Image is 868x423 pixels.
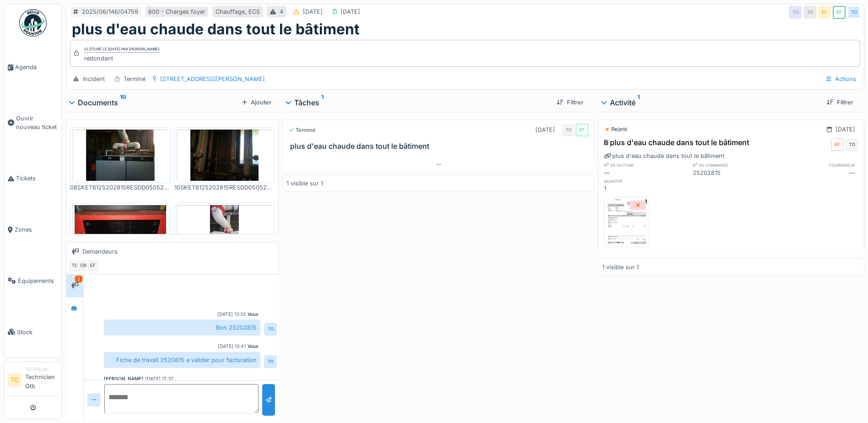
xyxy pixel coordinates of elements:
[340,7,360,16] div: [DATE]
[776,162,858,168] h6: fournisseur
[104,375,143,382] div: [PERSON_NAME]
[82,7,138,16] div: 2025/06/146/04759
[4,306,62,358] a: Stock
[776,168,858,177] div: —
[17,328,58,336] span: Stock
[290,142,590,151] h3: plus d'eau chaude dans tout le bâtiment
[846,138,858,151] div: TO
[104,352,260,368] div: Fiche de travail 2520815 a valider pour facturation
[104,320,260,336] div: Bon 25202815
[4,42,62,93] a: Agenda
[606,199,647,245] img: adg4liqep4yrf3ccn87b7dfr4bih
[604,162,687,168] h6: n° de facture
[120,97,126,108] sup: 10
[847,6,860,19] div: TO
[288,126,316,134] div: Terminé
[15,63,58,71] span: Agenda
[286,97,550,108] div: Tâches
[238,96,275,108] div: Ajouter
[264,323,277,336] div: TO
[86,260,99,272] div: EF
[4,204,62,255] a: Zones
[576,124,588,136] div: EF
[789,6,802,19] div: TO
[25,366,58,373] div: Technicien
[70,97,238,108] div: Documents
[286,179,323,188] div: 1 visible sur 1
[15,225,58,234] span: Zones
[4,255,62,306] a: Équipements
[248,311,259,318] div: Vous
[16,174,58,183] span: Tickets
[280,7,283,16] div: 4
[562,124,575,136] div: TO
[833,6,846,19] div: EF
[604,178,687,184] h6: quantité
[303,7,323,16] div: [DATE]
[70,183,171,192] div: 08SKET6125202815RESDD05052025_1501.JPEG
[68,260,81,272] div: TO
[160,75,265,83] div: [STREET_ADDRESS][PERSON_NAME]
[602,263,639,271] div: 1 visible sur 1
[553,96,587,108] div: Filtrer
[18,277,58,285] span: Équipements
[145,375,173,382] div: [DATE] 17:37
[822,72,860,86] div: Actions
[8,373,22,387] li: TO
[84,54,159,63] div: redondant
[83,75,105,83] div: Incident
[693,168,776,177] div: 25202815
[124,75,146,83] div: Terminé
[174,183,275,192] div: 10SKET6125202815RESDD05052025_1501.JPEG
[72,21,360,38] h1: plus d'eau chaude dans tout le bâtiment
[823,96,857,108] div: Filtrer
[72,130,168,181] img: f5lgu0635842a46csiqnm2f3oj8m
[535,125,555,134] div: [DATE]
[264,355,277,368] div: TO
[218,343,246,350] div: [DATE] 13:41
[604,125,627,133] div: Rejeté
[148,7,205,16] div: 600 - Charges foyer
[604,137,749,148] div: plus d'eau chaude dans tout le bâtiment
[604,184,687,193] div: 1
[25,366,58,394] li: Technicien Otb
[177,130,273,181] img: rh1eor8f52h2whppggjmkbzszn63
[831,138,844,151] div: EF
[4,153,62,204] a: Tickets
[75,276,82,282] div: 2
[217,311,246,318] div: [DATE] 13:33
[177,205,273,256] img: xjtuih6bgmulymtpb4aw7vdtgskr
[836,125,855,134] div: [DATE]
[16,114,58,131] span: Ouvrir nouveau ticket
[803,6,816,19] div: TO
[604,152,724,160] div: plus d'eau chaude dans tout le bâtiment
[693,162,776,168] h6: n° de commande
[248,343,259,350] div: Vous
[8,366,58,396] a: TO TechnicienTechnicien Otb
[84,46,159,53] div: Clôturé le [DATE] par [PERSON_NAME]
[4,93,62,153] a: Ouvrir nouveau ticket
[604,168,687,177] div: —
[321,97,323,108] sup: 1
[19,9,47,37] img: Badge_color-CXgf-gQk.svg
[82,247,118,256] div: Demandeurs
[72,205,168,256] img: l8lyrnaxoq8novhk10au31zl70cn
[77,260,90,272] div: CM
[637,97,640,108] sup: 1
[602,97,819,108] div: Activité
[818,6,831,19] div: EF
[216,7,260,16] div: Chauffage, ECS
